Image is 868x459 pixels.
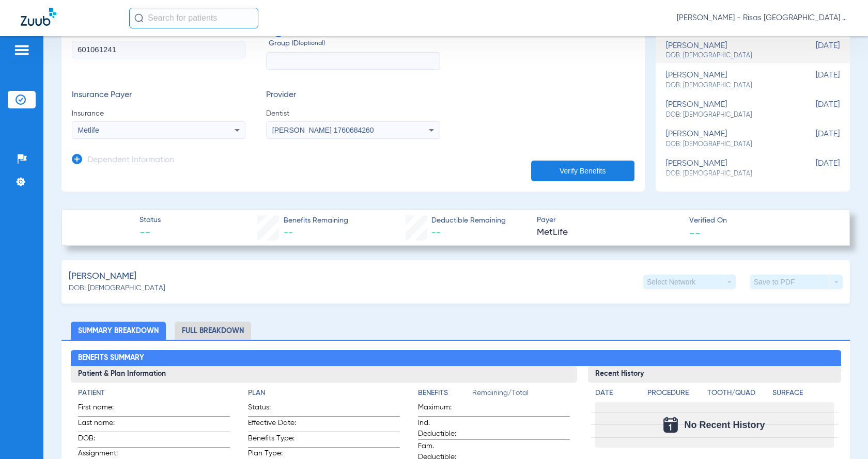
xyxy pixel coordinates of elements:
[139,226,161,241] span: --
[595,388,639,399] h4: Date
[299,38,325,49] small: (optional)
[78,126,99,134] span: Metlife
[72,90,245,101] h3: Insurance Payer
[772,388,834,399] h4: Surface
[431,215,506,226] span: Deductible Remaining
[248,433,299,447] span: Benefits Type:
[78,388,230,399] h4: Patient
[666,41,788,60] div: [PERSON_NAME]
[666,51,788,60] span: DOB: [DEMOGRAPHIC_DATA]
[666,140,788,149] span: DOB: [DEMOGRAPHIC_DATA]
[78,433,129,447] span: DOB:
[129,8,258,28] input: Search for patients
[284,215,348,226] span: Benefits Remaining
[72,28,245,70] label: Member ID
[284,228,293,238] span: --
[666,130,788,149] div: [PERSON_NAME]
[71,322,166,340] li: Summary Breakdown
[647,388,704,402] app-breakdown-title: Procedure
[788,159,840,178] span: [DATE]
[788,100,840,119] span: [DATE]
[531,161,634,181] button: Verify Benefits
[689,215,833,226] span: Verified On
[418,418,469,439] span: Ind. Deductible:
[175,322,251,340] li: Full Breakdown
[269,38,440,49] span: Group ID
[788,130,840,149] span: [DATE]
[677,13,847,23] span: [PERSON_NAME] - Risas [GEOGRAPHIC_DATA] General
[69,283,165,294] span: DOB: [DEMOGRAPHIC_DATA]
[21,8,56,26] img: Zuub Logo
[69,270,136,283] span: [PERSON_NAME]
[537,215,680,226] span: Payer
[666,81,788,90] span: DOB: [DEMOGRAPHIC_DATA]
[772,388,834,402] app-breakdown-title: Surface
[663,417,678,433] img: Calendar
[788,71,840,90] span: [DATE]
[707,388,769,399] h4: Tooth/Quad
[816,409,868,459] iframe: Chat Widget
[595,388,639,402] app-breakdown-title: Date
[707,388,769,402] app-breakdown-title: Tooth/Quad
[78,402,129,416] span: First name:
[72,41,245,58] input: Member ID
[418,388,472,402] app-breakdown-title: Benefits
[472,388,570,402] span: Remaining/Total
[266,108,440,119] span: Dentist
[689,227,701,238] span: --
[666,100,788,119] div: [PERSON_NAME]
[418,388,472,399] h4: Benefits
[72,108,245,119] span: Insurance
[666,110,788,120] span: DOB: [DEMOGRAPHIC_DATA]
[431,228,441,238] span: --
[788,41,840,60] span: [DATE]
[684,420,765,430] span: No Recent History
[418,402,469,416] span: Maximum:
[78,418,129,432] span: Last name:
[537,226,680,239] span: MetLife
[139,215,161,226] span: Status
[272,126,374,134] span: [PERSON_NAME] 1760684260
[248,388,400,399] h4: Plan
[647,388,704,399] h4: Procedure
[266,90,440,101] h3: Provider
[248,402,299,416] span: Status:
[666,159,788,178] div: [PERSON_NAME]
[666,71,788,90] div: [PERSON_NAME]
[71,350,841,367] h2: Benefits Summary
[588,366,841,383] h3: Recent History
[134,13,144,23] img: Search Icon
[71,366,577,383] h3: Patient & Plan Information
[87,155,174,166] h3: Dependent Information
[666,169,788,179] span: DOB: [DEMOGRAPHIC_DATA]
[248,418,299,432] span: Effective Date:
[13,44,30,56] img: hamburger-icon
